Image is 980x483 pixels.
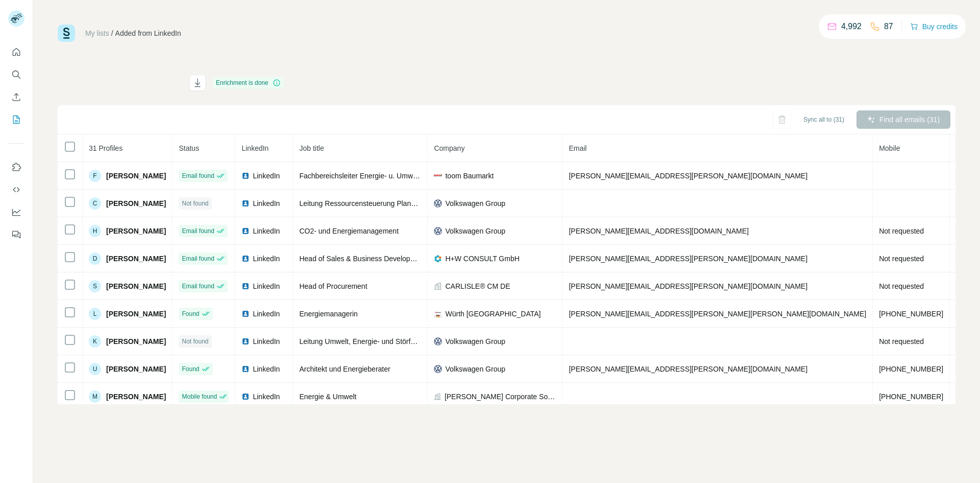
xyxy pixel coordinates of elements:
[8,110,24,129] button: My lists
[85,29,109,37] a: My lists
[8,88,24,106] button: Enrich CSV
[89,280,101,292] div: S
[106,364,166,374] span: [PERSON_NAME]
[253,336,280,347] span: LinkedIn
[89,170,101,182] div: F
[89,335,101,348] div: K
[299,393,356,401] span: Energie & Umwelt
[299,255,426,263] span: Head of Sales & Business Development
[89,252,101,265] div: D
[879,282,924,290] span: Not requested
[89,308,101,320] div: L
[841,20,862,33] p: 4,992
[213,77,284,89] div: Enrichment is done
[569,365,807,373] span: [PERSON_NAME][EMAIL_ADDRESS][PERSON_NAME][DOMAIN_NAME]
[445,198,505,209] span: Volkswagen Group
[445,364,505,374] span: Volkswagen Group
[434,365,442,373] img: company-logo
[299,337,459,346] span: Leitung Umwelt, Energie- und Störfallmanagement
[569,227,748,235] span: [PERSON_NAME][EMAIL_ADDRESS][DOMAIN_NAME]
[803,115,844,124] span: Sync all to (31)
[796,112,851,127] button: Sync all to (31)
[299,172,462,180] span: Fachbereichsleiter Energie- u. Umweltmanagement
[434,310,442,318] img: company-logo
[569,144,586,152] span: Email
[115,28,181,38] div: Added from LinkedIn
[884,20,893,33] p: 87
[58,25,75,42] img: Surfe Logo
[182,199,208,208] span: Not found
[879,393,943,401] span: [PHONE_NUMBER]
[241,365,250,373] img: LinkedIn logo
[445,281,510,291] span: CARLISLE® CM DE
[241,310,250,318] img: LinkedIn logo
[434,174,442,177] img: company-logo
[106,198,166,209] span: [PERSON_NAME]
[445,226,505,236] span: Volkswagen Group
[299,144,324,152] span: Job title
[8,43,24,61] button: Quick start
[106,226,166,236] span: [PERSON_NAME]
[569,255,807,263] span: [PERSON_NAME][EMAIL_ADDRESS][PERSON_NAME][DOMAIN_NAME]
[253,281,280,291] span: LinkedIn
[299,310,357,318] span: Energiemanagerin
[879,144,900,152] span: Mobile
[241,227,250,235] img: LinkedIn logo
[434,255,442,263] img: company-logo
[879,310,943,318] span: [PHONE_NUMBER]
[445,336,505,347] span: Volkswagen Group
[445,309,541,319] span: Würth [GEOGRAPHIC_DATA]
[434,199,442,208] img: company-logo
[106,254,166,264] span: [PERSON_NAME]
[241,255,250,263] img: LinkedIn logo
[182,226,214,236] span: Email found
[106,281,166,291] span: [PERSON_NAME]
[241,144,268,152] span: LinkedIn
[58,75,180,91] h1: Added from LinkedIn
[8,65,24,84] button: Search
[879,255,924,263] span: Not requested
[241,172,250,180] img: LinkedIn logo
[879,365,943,373] span: [PHONE_NUMBER]
[569,310,866,318] span: [PERSON_NAME][EMAIL_ADDRESS][PERSON_NAME][PERSON_NAME][DOMAIN_NAME]
[241,337,250,346] img: LinkedIn logo
[910,19,958,34] button: Buy credits
[89,225,101,237] div: H
[569,172,807,180] span: [PERSON_NAME][EMAIL_ADDRESS][PERSON_NAME][DOMAIN_NAME]
[182,282,214,291] span: Email found
[179,144,199,152] span: Status
[434,337,442,346] img: company-logo
[253,309,280,319] span: LinkedIn
[569,282,807,290] span: [PERSON_NAME][EMAIL_ADDRESS][PERSON_NAME][DOMAIN_NAME]
[253,364,280,374] span: LinkedIn
[253,392,280,402] span: LinkedIn
[253,254,280,264] span: LinkedIn
[241,199,250,208] img: LinkedIn logo
[89,363,101,375] div: U
[182,392,217,401] span: Mobile found
[445,392,556,402] span: [PERSON_NAME] Corporate Solutions
[8,180,24,199] button: Use Surfe API
[182,171,214,180] span: Email found
[445,171,494,181] span: toom Baumarkt
[299,199,565,208] span: Leitung Ressourcensteuerung Planstellen Entwicklung Antriebs- und Energiesystem
[8,158,24,176] button: Use Surfe on LinkedIn
[299,282,367,290] span: Head of Procurement
[106,309,166,319] span: [PERSON_NAME]
[434,227,442,235] img: company-logo
[8,225,24,244] button: Feedback
[106,171,166,181] span: [PERSON_NAME]
[879,227,924,235] span: Not requested
[89,144,122,152] span: 31 Profiles
[89,197,101,210] div: C
[253,226,280,236] span: LinkedIn
[879,337,924,346] span: Not requested
[106,392,166,402] span: [PERSON_NAME]
[299,227,399,235] span: CO2- und Energiemanagement
[89,390,101,403] div: M
[253,198,280,209] span: LinkedIn
[241,393,250,401] img: LinkedIn logo
[182,309,199,318] span: Found
[182,337,208,346] span: Not found
[445,254,519,264] span: H+W CONSULT GmbH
